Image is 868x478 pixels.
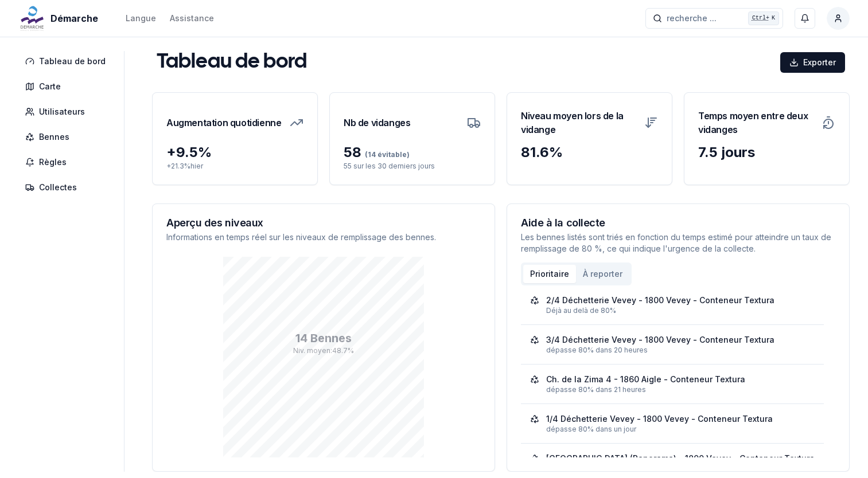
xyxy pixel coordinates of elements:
a: 1/4 Déchetterie Vevey - 1800 Vevey - Conteneur Texturadépasse 80% dans un jour [530,413,815,434]
p: Informations en temps réel sur les niveaux de remplissage des bennes. [166,232,481,243]
div: 1/4 Déchetterie Vevey - 1800 Vevey - Conteneur Textura [546,413,773,425]
a: 2/4 Déchetterie Vevey - 1800 Vevey - Conteneur TexturaDéjà au delà de 80% [530,295,815,315]
div: Langue [126,13,156,24]
span: Tableau de bord [39,56,106,67]
div: [GEOGRAPHIC_DATA] (Panorama) - 1800 Vevey - Conteneur Textura [546,453,815,464]
h3: Temps moyen entre deux vidanges [698,107,815,139]
span: (14 évitable) [361,150,410,159]
button: Prioritaire [523,265,576,283]
a: Carte [18,76,117,97]
p: Les bennes listés sont triés en fonction du temps estimé pour atteindre un taux de remplissage de... [521,232,835,254]
button: À reporter [576,265,629,283]
a: 3/4 Déchetterie Vevey - 1800 Vevey - Conteneur Texturadépasse 80% dans 20 heures [530,334,815,355]
a: Règles [18,152,117,173]
h1: Tableau de bord [157,51,307,74]
a: Ch. de la Zima 4 - 1860 Aigle - Conteneur Texturadépasse 80% dans 21 heures [530,374,815,394]
div: 58 [344,143,481,162]
h3: Augmentation quotidienne [166,107,281,139]
a: Démarche [18,11,103,25]
div: 3/4 Déchetterie Vevey - 1800 Vevey - Conteneur Textura [546,334,774,346]
div: dépasse 80% dans 21 heures [546,385,815,394]
a: Collectes [18,177,117,198]
a: Bennes [18,127,117,147]
a: Tableau de bord [18,51,117,72]
a: [GEOGRAPHIC_DATA] (Panorama) - 1800 Vevey - Conteneur Textura [530,453,815,473]
div: + 9.5 % [166,143,303,162]
span: recherche ... [667,13,717,24]
div: 7.5 jours [698,143,835,162]
a: Assistance [170,11,214,25]
p: + 21.3 % hier [166,162,303,171]
button: recherche ...Ctrl+K [645,8,783,29]
h3: Aperçu des niveaux [166,218,481,228]
div: Ch. de la Zima 4 - 1860 Aigle - Conteneur Textura [546,374,745,385]
p: 55 sur les 30 derniers jours [344,162,481,171]
img: Démarche Logo [18,5,46,32]
div: 2/4 Déchetterie Vevey - 1800 Vevey - Conteneur Textura [546,295,774,306]
span: Carte [39,81,61,92]
span: Utilisateurs [39,106,85,117]
h3: Aide à la collecte [521,218,835,228]
h3: Nb de vidanges [344,107,410,139]
button: Exporter [780,52,845,73]
span: Démarche [50,11,98,25]
div: 81.6 % [521,143,658,162]
span: Collectes [39,182,77,193]
span: Bennes [39,131,69,143]
button: Langue [126,11,156,25]
div: dépasse 80% dans 20 heures [546,346,815,355]
a: Utilisateurs [18,101,117,122]
span: Règles [39,156,67,168]
div: dépasse 80% dans un jour [546,425,815,434]
h3: Niveau moyen lors de la vidange [521,107,637,139]
div: Déjà au delà de 80% [546,306,815,315]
